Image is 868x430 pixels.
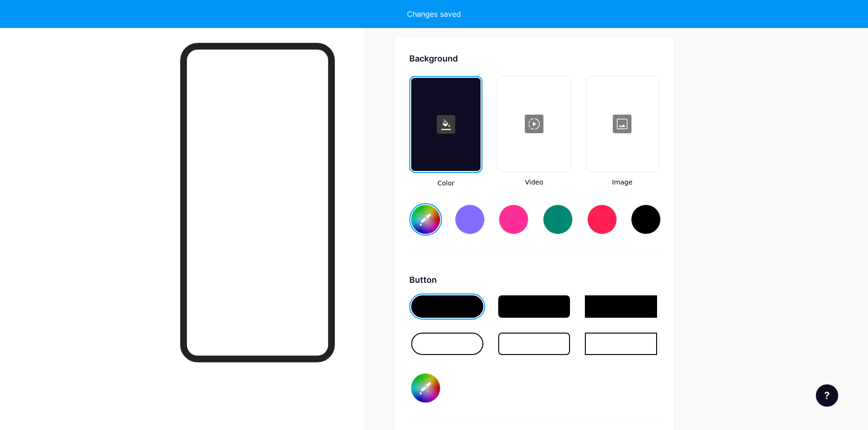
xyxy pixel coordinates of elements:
div: Changes saved [407,8,461,20]
span: Color [409,178,482,188]
span: Video [497,177,570,187]
div: Background [409,52,659,65]
div: Button [409,273,659,286]
span: Image [586,177,659,187]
